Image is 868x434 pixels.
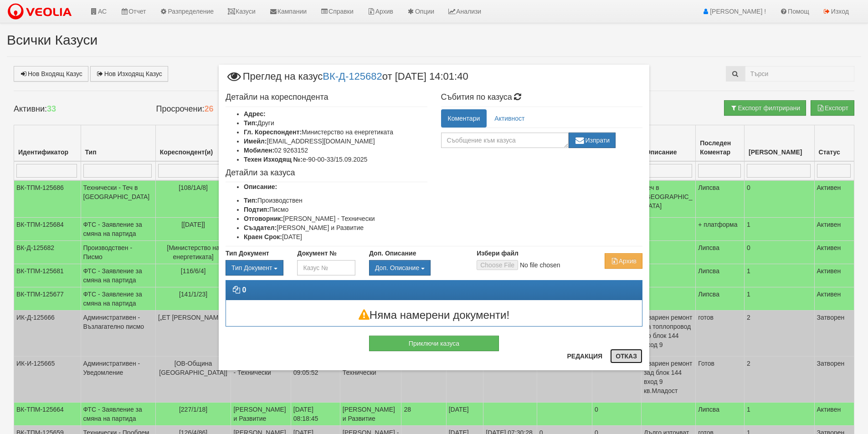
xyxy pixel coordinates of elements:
[369,260,431,276] button: Доп. Описание
[441,93,643,102] h4: Събития по казуса
[297,260,355,276] input: Казус №
[244,233,282,240] b: Краен Срок:
[569,133,616,148] button: Изпрати
[244,223,427,232] li: [PERSON_NAME] и Развитие
[226,71,468,88] span: Преглед на казус от [DATE] 14:01:40
[561,349,608,363] button: Редакция
[244,197,257,204] b: Тип:
[244,128,427,137] li: Министерство на енергетиката
[369,336,499,351] button: Приключи казуса
[369,260,463,276] div: Двоен клик, за изчистване на избраната стойност.
[244,205,427,214] li: Писмо
[244,119,257,127] b: Тип:
[610,349,642,363] button: Отказ
[244,155,427,164] li: e-90-00-33/15.09.2025
[226,168,427,178] h4: Детайли за казуса
[244,138,267,145] b: Имейл:
[244,110,266,117] b: Адрес:
[297,249,336,258] label: Документ №
[488,109,531,128] a: Активност
[477,249,519,258] label: Избери файл
[244,224,277,231] b: Създател:
[375,264,419,271] span: Доп. Описание
[244,118,427,128] li: Други
[244,206,269,213] b: Подтип:
[323,70,382,82] a: ВК-Д-125682
[244,215,283,222] b: Отговорник:
[242,286,246,294] strong: 0
[226,93,427,102] h4: Детайли на кореспондента
[244,183,277,190] b: Описание:
[244,137,427,146] li: [EMAIL_ADDRESS][DOMAIN_NAME]
[441,109,487,128] a: Коментари
[231,264,272,271] span: Тип Документ
[244,147,274,154] b: Мобилен:
[226,260,283,276] button: Тип Документ
[244,156,303,163] b: Техен Изходящ №:
[244,146,427,155] li: 02 9263152
[244,128,302,136] b: Гл. Кореспондент:
[244,232,427,241] li: [DATE]
[226,249,269,258] label: Тип Документ
[605,253,642,269] button: Архив
[226,309,642,321] h3: Няма намерени документи!
[244,196,427,205] li: Производствен
[369,249,416,258] label: Доп. Описание
[244,214,427,223] li: [PERSON_NAME] - Технически
[226,260,283,276] div: Двоен клик, за изчистване на избраната стойност.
